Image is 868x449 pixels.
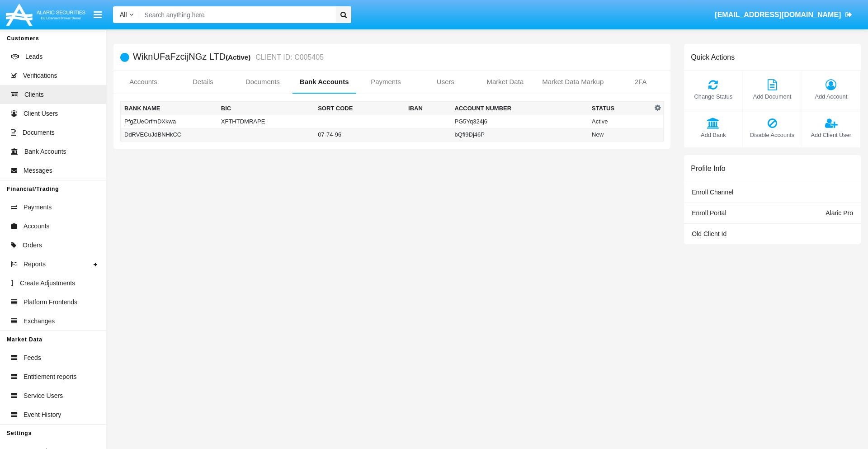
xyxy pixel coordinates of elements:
small: CLIENT ID: C005405 [253,54,324,61]
span: Alaric Pro [826,209,853,217]
span: Client Users [24,109,58,118]
span: Create Adjustments [20,279,75,288]
a: Users [415,71,475,93]
span: Exchanges [24,317,55,326]
a: Payments [356,71,416,93]
span: Verifications [23,71,57,80]
span: Accounts [24,222,50,231]
span: Reports [24,260,46,269]
span: Service Users [24,391,63,401]
a: [EMAIL_ADDRESS][DOMAIN_NAME] [711,2,857,28]
th: Sort Code [314,102,405,115]
td: bQfi9Dj46P [451,128,588,142]
td: 07-74-96 [314,128,405,142]
span: All [120,11,127,18]
td: PG5Yq324j6 [451,115,588,128]
span: Add Document [747,92,797,101]
span: [EMAIL_ADDRESS][DOMAIN_NAME] [715,11,841,19]
span: Bank Accounts [24,147,66,156]
span: Disable Accounts [747,131,797,139]
h6: Quick Actions [691,53,735,61]
th: IBAN [405,102,451,115]
td: Active [588,115,652,128]
td: New [588,128,652,142]
a: Details [173,71,233,93]
img: Logo image [5,1,87,28]
div: (Active) [226,52,253,62]
a: Accounts [113,71,173,93]
a: Market Data [475,71,535,93]
a: All [113,10,140,19]
th: Account Number [451,102,588,115]
th: BIC [217,102,314,115]
th: Bank Name [121,102,217,115]
h6: Profile Info [691,164,725,173]
span: Clients [24,90,44,99]
a: 2FA [611,71,670,93]
td: PfgZUeOrfmDXkwa [121,115,217,128]
span: Messages [24,166,52,175]
th: Status [588,102,652,115]
span: Change Status [689,92,738,101]
span: Add Bank [689,131,738,139]
span: Platform Frontends [24,298,77,307]
span: Documents [23,128,55,137]
span: Feeds [24,353,41,363]
span: Add Client User [807,131,856,139]
a: Documents [233,71,292,93]
span: Add Account [807,92,856,101]
td: DdRVECuJdBNHkCC [121,128,217,142]
span: Old Client Id [692,230,726,237]
a: Bank Accounts [292,71,356,93]
span: Payments [24,203,52,212]
td: XFTHTDMRAPE [217,115,314,128]
span: Leads [25,52,42,61]
span: Orders [23,241,42,250]
input: Search [140,6,333,23]
a: Market Data Markup [535,71,611,93]
span: Enroll Portal [692,209,726,217]
span: Event History [24,410,61,420]
span: Entitlement reports [24,372,77,382]
h5: WiknUFaFzcijNGz LTD [133,52,324,62]
span: Enroll Channel [692,189,733,196]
